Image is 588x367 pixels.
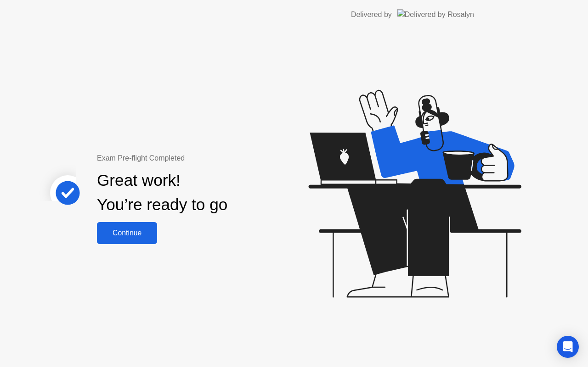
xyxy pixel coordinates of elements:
div: Great work! You’re ready to go [97,168,227,217]
img: Delivered by Rosalyn [397,9,474,20]
div: Delivered by [351,9,392,20]
div: Exam Pre-flight Completed [97,153,287,164]
div: Continue [100,229,154,237]
div: Open Intercom Messenger [557,336,579,358]
button: Continue [97,222,157,244]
